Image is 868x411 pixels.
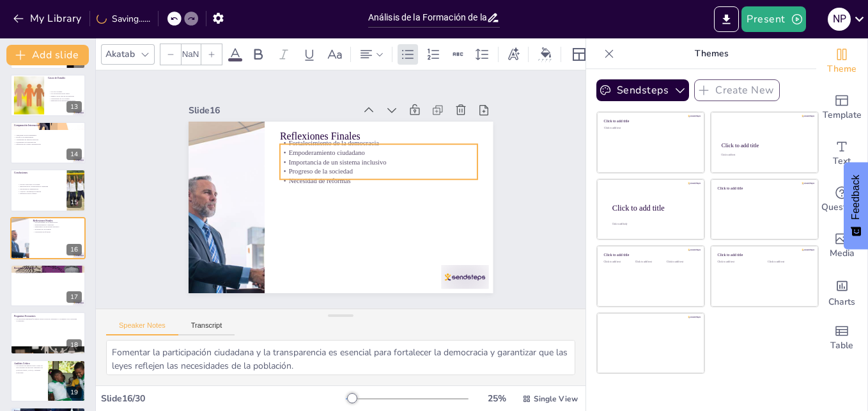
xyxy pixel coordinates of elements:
button: Create New [694,79,780,101]
div: Add ready made slides [816,85,867,131]
p: Desafíos en transparencia [14,136,82,139]
span: Text [833,154,851,168]
div: Background color [536,47,555,61]
div: Akatab [103,45,137,63]
div: Click to add text [604,127,695,130]
div: 14 [66,149,82,160]
div: Click to add title [718,253,809,257]
span: Theme [827,62,856,76]
div: Click to add text [768,261,808,264]
p: Necesidad de transparencia [18,188,67,191]
p: Influencia del contexto internacional [14,143,82,146]
div: Add charts and graphs [816,269,867,315]
button: Sendsteps [596,79,689,101]
textarea: Fomentar la participación ciudadana y la transparencia es esencial para fortalecer la democracia ... [106,340,575,375]
div: 18 [10,312,86,354]
span: Single View [534,394,578,404]
div: 16 [66,244,82,255]
div: Click to add title [718,186,809,190]
button: Add slide [6,45,89,65]
p: Importancia de un sistema inclusivo [302,49,332,248]
div: 17 [10,264,86,307]
div: Slide 16 / 30 [101,392,346,405]
div: Layout [569,44,589,65]
div: Add images, graphics, shapes or video [816,223,867,269]
p: Críticas y propuestas de mejora [18,191,67,193]
div: 15 [66,197,82,208]
p: Recursos Adicionales [14,266,82,270]
div: Get real-time input from your audience [816,177,867,223]
div: Click to add title [604,119,695,124]
p: Preguntas Frecuentes [14,314,82,318]
p: Reflexiones Finales [33,218,82,222]
button: n P [828,6,851,32]
p: Importancia de un proceso inclusivo [49,99,82,102]
div: 15 [10,169,86,211]
div: 17 [66,291,82,303]
div: Click to add text [718,261,758,264]
div: Add a table [816,315,867,361]
div: Click to add body [612,223,693,225]
button: Export to PowerPoint [714,6,739,32]
div: 16 [10,217,86,259]
p: Themes [619,38,803,69]
p: Reflexión sobre el futuro [18,193,67,195]
p: Fortalecimiento de la democracia [283,47,313,246]
div: Click to add text [635,261,664,264]
div: 19 [66,387,82,398]
p: Casos de Estudio [48,76,82,79]
button: Transcript [178,321,235,335]
span: Charts [828,295,855,309]
p: Importancia de la participación ciudadana [18,186,67,188]
div: 14 [10,122,86,164]
p: Se abordarán preguntas frecuentes sobre el proceso legislativo y su impacto en la sociedad colomb... [14,317,82,321]
p: Ley de Víctimas [49,90,82,93]
div: Click to add title [604,253,695,257]
div: Click to add title [612,203,694,212]
p: Ley de Protección de Datos [49,92,82,95]
span: Table [830,339,853,353]
p: Mecanismos de participación [14,141,82,143]
p: Comparación Internacional [14,124,82,127]
p: Empoderamiento ciudadano [293,49,323,247]
button: Feedback - Show survey [844,162,868,249]
p: Análisis Crítico [14,362,44,366]
p: Necesidad de reformas [33,230,82,233]
button: My Library [10,8,87,29]
p: Conclusiones [14,171,63,175]
div: Saving...... [97,13,150,25]
p: Proceso vital para la sociedad [18,184,67,186]
p: Se proporcionan recursos y lecturas recomendadas para profundizar en el estudio de la formación d... [14,270,82,274]
span: Questions [821,200,863,214]
div: 19 [10,360,86,402]
p: Progreso de la sociedad [33,228,82,230]
p: Fortalecimiento de la democracia [33,221,82,223]
div: Text effects [504,44,523,65]
p: Impacto en la vida de las personas [49,95,82,97]
p: Reflexiones Finales [274,47,309,245]
div: Change the overall theme [816,38,867,85]
div: Slide 16 [240,166,269,334]
span: Template [823,108,862,122]
p: Similitudes en procedimientos [14,134,82,136]
div: Click to add text [721,154,806,157]
p: Importancia de un sistema inclusivo [33,225,82,228]
div: 13 [66,101,82,113]
p: Necesidad de reformas [321,52,351,250]
p: Aprendizaje de mejores prácticas [14,138,82,141]
p: Necesidades de la sociedad [49,97,82,100]
span: Feedback [850,175,862,220]
div: Click to add text [667,261,695,264]
div: n P [828,8,851,31]
p: Se realizará un análisis crítico sobre los retos actuales del proceso legislativo en [GEOGRAPHIC_... [14,364,44,374]
button: Present [741,6,805,32]
div: 18 [66,339,82,351]
p: Empoderamiento ciudadano [33,223,82,226]
div: Add text boxes [816,131,867,177]
input: Insert title [368,8,486,27]
p: Progreso de la sociedad [312,51,342,249]
div: 13 [10,74,86,117]
span: Media [830,246,855,261]
button: Speaker Notes [106,321,178,335]
div: 25 % [481,392,512,405]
